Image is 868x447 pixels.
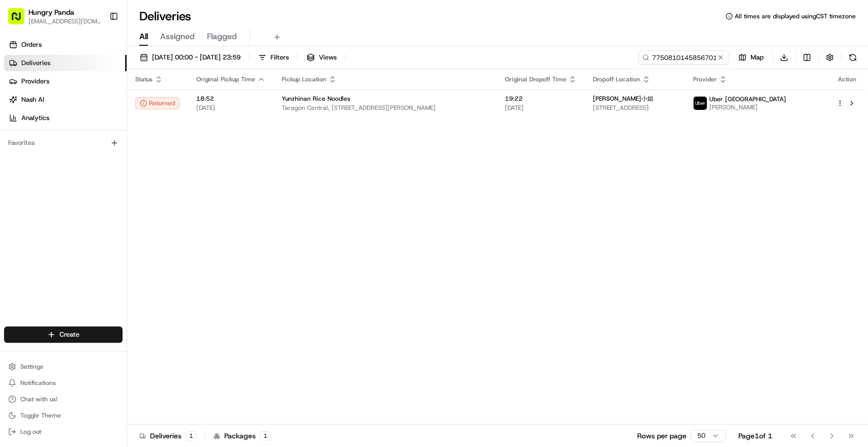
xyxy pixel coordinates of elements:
[4,376,123,390] button: Notifications
[207,31,237,43] span: Flagged
[319,53,337,62] span: Views
[593,104,677,112] span: [STREET_ADDRESS]
[302,50,341,65] button: Views
[139,431,197,441] div: Deliveries
[4,360,123,374] button: Settings
[638,50,730,65] input: Type to search
[282,104,489,112] span: Taragon Central, [STREET_ADDRESS][PERSON_NAME]
[4,135,123,151] div: Favorites
[28,17,101,25] button: [EMAIL_ADDRESS][DOMAIN_NAME]
[4,55,127,71] a: Deliveries
[4,92,127,108] a: Nash AI
[4,326,123,343] button: Create
[593,75,640,83] span: Dropoff Location
[196,95,265,103] span: 18:52
[135,75,153,83] span: Status
[214,431,271,441] div: Packages
[4,110,127,126] a: Analytics
[160,31,195,43] span: Assigned
[186,431,197,440] div: 1
[196,104,265,112] span: [DATE]
[271,53,289,62] span: Filters
[693,75,717,83] span: Provider
[59,330,79,339] span: Create
[4,392,123,406] button: Chat with us!
[734,50,768,65] button: Map
[709,95,786,103] span: Uber [GEOGRAPHIC_DATA]
[836,75,858,83] div: Action
[4,37,127,53] a: Orders
[282,95,350,103] span: Yunzhinan Rice Noodles
[593,95,653,103] span: [PERSON_NAME]小姐
[135,50,245,65] button: [DATE] 00:00 - [DATE] 23:59
[505,95,577,103] span: 19:22
[254,50,293,65] button: Filters
[20,363,43,371] span: Settings
[505,104,577,112] span: [DATE]
[282,75,326,83] span: Pickup Location
[21,113,49,123] span: Analytics
[152,53,241,62] span: [DATE] 00:00 - [DATE] 23:59
[4,425,123,439] button: Log out
[20,395,57,403] span: Chat with us!
[694,97,707,110] img: uber-new-logo.jpeg
[21,58,50,68] span: Deliveries
[260,431,271,440] div: 1
[846,50,860,65] button: Refresh
[4,73,127,90] a: Providers
[735,12,856,20] span: All times are displayed using CST timezone
[21,77,49,86] span: Providers
[20,428,41,436] span: Log out
[21,95,44,104] span: Nash AI
[135,97,179,109] button: Returned
[4,408,123,423] button: Toggle Theme
[709,103,786,111] span: [PERSON_NAME]
[20,411,61,420] span: Toggle Theme
[196,75,255,83] span: Original Pickup Time
[751,53,764,62] span: Map
[738,431,772,441] div: Page 1 of 1
[28,7,74,17] button: Hungry Panda
[4,4,105,28] button: Hungry Panda[EMAIL_ADDRESS][DOMAIN_NAME]
[21,40,42,49] span: Orders
[139,31,148,43] span: All
[20,379,56,387] span: Notifications
[637,431,686,441] p: Rows per page
[139,8,191,24] h1: Deliveries
[505,75,566,83] span: Original Dropoff Time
